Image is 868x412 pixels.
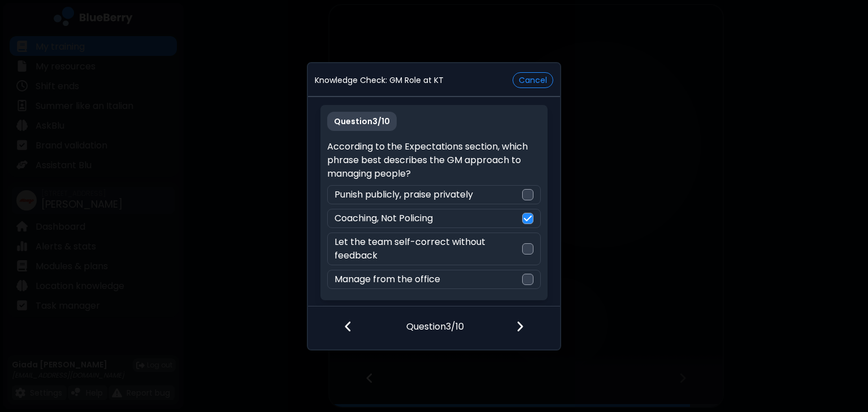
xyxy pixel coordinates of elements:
p: Punish publicly, praise privately [335,188,473,201]
img: file icon [516,320,524,332]
p: Manage from the office [335,273,440,286]
img: file icon [344,320,352,332]
img: check [524,214,532,223]
p: Coaching, Not Policing [335,212,433,225]
p: Knowledge Check: GM Role at KT [315,75,444,85]
p: Question 3 / 10 [327,112,397,131]
p: Let the team self-correct without feedback [335,235,522,262]
button: Cancel [513,72,553,88]
p: According to the Expectations section, which phrase best describes the GM approach to managing pe... [327,140,540,181]
p: Question 3 / 10 [406,306,464,334]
